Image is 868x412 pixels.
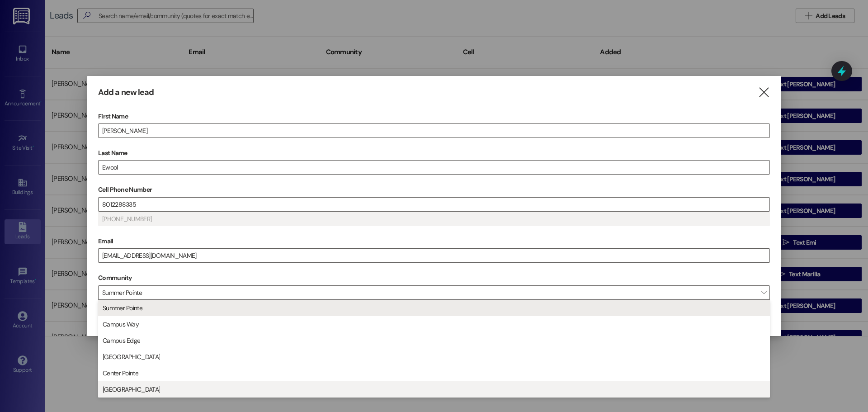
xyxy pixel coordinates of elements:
label: Cell Phone Number [98,183,770,197]
span: Campus Way [103,320,139,329]
h3: Add a new lead [98,87,154,98]
label: Last Name [98,146,770,160]
label: Community [98,271,132,285]
span: Campus Edge [103,336,140,345]
label: First Name [98,109,770,123]
span: Center Pointe [103,369,138,378]
input: e.g. Alex [99,124,769,137]
i:  [758,88,770,97]
input: e.g. alex@gmail.com [99,249,769,262]
input: e.g. Smith [99,161,769,174]
span: Summer Pointe [103,303,142,313]
span: [GEOGRAPHIC_DATA] [103,385,160,394]
span: Summer Pointe [98,285,770,300]
label: Email [98,234,770,248]
span: [GEOGRAPHIC_DATA] [103,352,160,361]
